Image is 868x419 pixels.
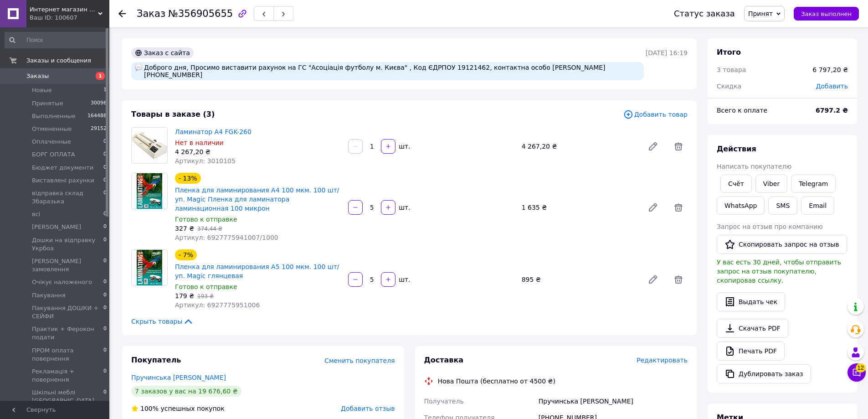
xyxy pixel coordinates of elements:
[717,223,823,230] span: Запрос на отзыв про компанию
[717,107,767,114] span: Всего к оплате
[175,249,197,260] div: - 7%
[847,363,866,382] button: Чат с покупателем12
[103,189,107,206] span: 0
[118,9,126,18] div: Вернуться назад
[103,164,107,172] span: 0
[103,304,107,321] span: 0
[32,304,103,321] span: Пакування ДОШКИ + СЕЙФИ
[32,150,75,159] span: БОРГ ОПЛАТА
[131,317,194,326] span: Скрыть товары
[103,150,107,159] span: 0
[131,62,644,80] div: Доброго дня, Просимо виставити рахунок на ГС "Асоціація футболу м. Києва" , Код ЄДРПОУ 19121462, ...
[175,301,260,309] span: Артикул: 6927775951006
[717,163,791,170] span: Написать покупателю
[537,393,689,409] div: Пручинська [PERSON_NAME]
[32,86,52,94] span: Новые
[518,140,640,153] div: 4 267,20 ₴
[5,32,108,48] input: Поиск
[197,293,214,300] span: 193 ₴
[32,291,66,300] span: Пакування
[720,175,752,193] button: Cчёт
[32,347,103,363] span: ПРОМ оплата повернення
[717,292,785,311] button: Выдать чек
[32,236,103,253] span: Дошки на відправку Укрбоа
[341,405,395,412] span: Добавить отзыв
[131,386,241,397] div: 7 заказов у вас на 19 676,60 ₴
[674,9,735,18] div: Статус заказа
[396,203,411,212] div: шт.
[856,362,866,371] span: 12
[32,99,63,108] span: Принятые
[396,142,411,151] div: шт.
[646,49,688,57] time: [DATE] 16:19
[103,388,107,405] span: 0
[175,157,236,165] span: Артикул: 3010105
[175,216,237,223] span: Готово к отправке
[324,357,395,364] span: Сменить покупателя
[436,377,558,386] div: Нова Пошта (бесплатно от 4500 ₴)
[717,319,788,338] a: Скачать PDF
[794,7,859,21] button: Заказ выполнен
[801,197,834,215] button: Email
[175,234,278,241] span: Артикул: 6927775941007/1000
[32,138,71,146] span: Оплаченные
[717,235,847,254] button: Скопировать запрос на отзыв
[644,270,662,289] a: Редактировать
[137,8,165,19] span: Заказ
[131,404,225,413] div: успешных покупок
[396,275,411,284] div: шт.
[26,57,91,65] span: Заказы и сообщения
[518,201,640,214] div: 1 635 ₴
[103,138,107,146] span: 0
[91,125,107,133] span: 29152
[812,65,848,74] div: 6 797,20 ₴
[175,263,339,279] a: Пленка для ламинирования А5 100 мкм. 100 шт/уп. Magic глянцевая
[91,99,107,108] span: 30096
[103,223,107,231] span: 0
[175,147,341,156] div: 4 267,20 ₴
[32,367,103,384] span: Рекламація + повернення
[717,197,765,215] a: WhatsApp
[424,398,464,405] span: Получатель
[87,112,107,120] span: 164488
[103,236,107,253] span: 0
[103,325,107,341] span: 0
[32,325,103,341] span: Практик + Ферокон подати
[669,198,688,217] span: Удалить
[717,66,746,73] span: 3 товара
[669,137,688,155] span: Удалить
[175,283,237,290] span: Готово к отправке
[637,357,688,364] span: Редактировать
[131,356,181,364] span: Покупатель
[137,250,163,285] img: Пленка для ламинирования А5 100 мкм. 100 шт/уп. Magic глянцевая
[816,83,848,90] span: Добавить
[103,291,107,300] span: 0
[644,137,662,155] a: Редактировать
[197,226,222,232] span: 374,44 ₴
[103,86,107,94] span: 1
[623,109,688,119] span: Добавить товар
[103,347,107,363] span: 0
[135,64,142,71] img: :speech_balloon:
[32,210,40,218] span: всі
[32,189,103,206] span: відправка склад Збаразька
[748,10,773,17] span: Принят
[717,48,741,57] span: Итого
[175,173,201,184] div: - 13%
[30,14,109,22] div: Ваш ID: 100607
[816,107,848,114] b: 6797.2 ₴
[801,10,852,17] span: Заказ выполнен
[32,223,81,231] span: [PERSON_NAME]
[32,125,72,133] span: Отмененные
[103,176,107,185] span: 0
[32,278,92,286] span: Очікує наложеного
[26,72,49,80] span: Заказы
[132,128,167,163] img: Ламинатор А4 FGK-260
[175,225,194,232] span: 327 ₴
[140,405,159,412] span: 100%
[103,257,107,274] span: 0
[717,259,841,284] span: У вас есть 30 дней, чтобы отправить запрос на отзыв покупателю, скопировав ссылку.
[175,186,339,212] a: Пленка для ламинирования А4 100 мкм. 100 шт/уп. Magic Пленка для ламинатора ламинационная 100 микрон
[768,197,797,215] button: SMS
[131,47,194,58] div: Заказ с сайта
